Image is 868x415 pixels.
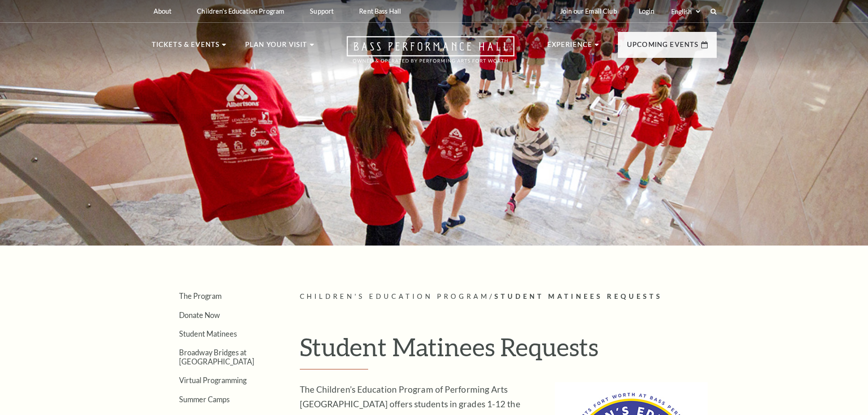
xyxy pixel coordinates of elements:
[300,292,490,300] span: Children's Education Program
[300,291,717,302] p: /
[494,292,663,300] span: Student Matinees Requests
[197,7,284,15] p: Children's Education Program
[310,7,334,15] p: Support
[669,7,702,16] select: Select:
[179,292,221,300] a: The Program
[627,39,699,56] p: Upcoming Events
[359,7,401,15] p: Rent Bass Hall
[179,329,237,338] a: Student Matinees
[179,376,247,384] a: Virtual Programming
[300,332,708,369] h2: Student Matinees Requests
[154,7,172,15] p: About
[245,39,308,56] p: Plan Your Visit
[179,311,220,319] a: Donate Now
[547,39,593,56] p: Experience
[152,39,220,56] p: Tickets & Events
[179,348,254,365] a: Broadway Bridges at [GEOGRAPHIC_DATA]
[179,395,230,404] a: Summer Camps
